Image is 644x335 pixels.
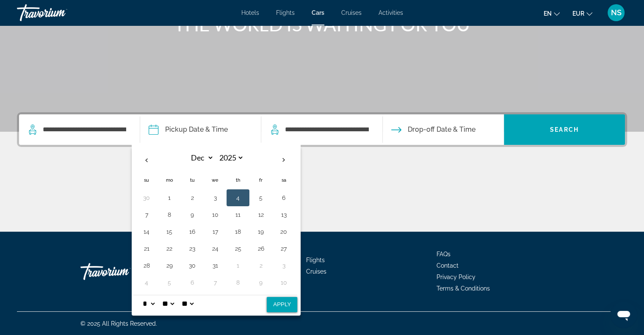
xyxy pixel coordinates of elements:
select: Select AM/PM [180,295,195,312]
button: Day 20 [277,226,290,238]
button: Day 11 [231,209,245,221]
button: Day 24 [208,243,222,255]
button: Day 4 [231,192,245,204]
button: Day 2 [254,260,268,271]
button: Day 26 [254,243,268,255]
a: Flights [276,9,295,16]
button: Day 23 [185,243,199,255]
a: FAQs [437,251,451,257]
a: Privacy Policy [437,274,475,280]
button: Day 2 [185,192,199,204]
button: Day 12 [254,209,268,221]
button: Day 10 [277,277,290,288]
select: Select month [186,150,214,165]
button: Previous month [135,150,158,170]
button: Day 4 [140,277,153,288]
button: Day 1 [163,192,176,204]
a: Terms & Conditions [437,285,490,292]
button: Day 1 [231,260,245,271]
button: Day 29 [163,260,176,271]
button: User Menu [605,4,627,22]
button: Day 30 [185,260,199,271]
button: Day 13 [277,209,290,221]
span: NS [611,8,622,17]
button: Day 5 [163,277,176,288]
button: Day 3 [208,192,222,204]
button: Day 25 [231,243,245,255]
button: Day 14 [140,226,153,238]
button: Drop-off date [391,114,475,145]
a: Travorium [17,2,102,24]
button: Day 9 [254,277,268,288]
button: Day 31 [208,260,222,271]
span: en [544,10,552,17]
button: Day 6 [277,192,290,204]
select: Select year [216,150,244,165]
button: Day 22 [163,243,176,255]
span: Drop-off Date & Time [408,124,475,136]
a: Cruises [306,268,326,275]
button: Day 7 [208,277,222,288]
button: Day 10 [208,209,222,221]
span: Search [550,126,579,133]
span: © 2025 All Rights Reserved. [80,320,157,327]
button: Day 16 [185,226,199,238]
button: Day 7 [140,209,153,221]
button: Day 8 [231,277,245,288]
button: Change currency [572,7,592,19]
a: Activities [379,9,403,16]
select: Select minute [160,295,176,312]
iframe: Кнопка запуска окна обмена сообщениями [610,301,637,328]
button: Day 28 [140,260,153,271]
button: Day 19 [254,226,268,238]
button: Next month [272,150,295,170]
a: Cars [312,9,324,16]
button: Day 15 [163,226,176,238]
button: Day 5 [254,192,268,204]
a: Hotels [241,9,259,16]
button: Day 6 [185,277,199,288]
a: Flights [306,257,325,263]
button: Day 18 [231,226,245,238]
button: Pickup date [149,114,228,145]
button: Apply [267,297,297,312]
a: Travorium [80,259,165,284]
select: Select hour [141,295,156,312]
button: Day 21 [140,243,153,255]
span: EUR [572,10,584,17]
button: Day 27 [277,243,290,255]
button: Day 9 [185,209,199,221]
button: Search [504,114,625,145]
button: Day 8 [163,209,176,221]
a: Contact [437,262,459,269]
button: Change language [544,7,560,19]
button: Day 3 [277,260,290,271]
a: Cruises [341,9,362,16]
button: Day 17 [208,226,222,238]
div: Search widget [19,114,625,145]
button: Day 30 [140,192,153,204]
